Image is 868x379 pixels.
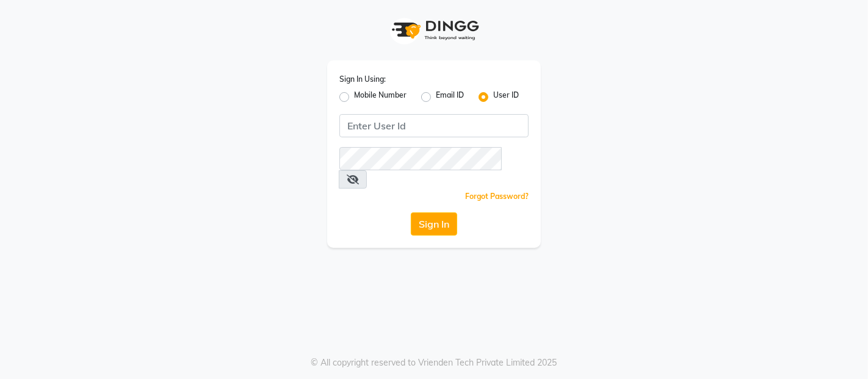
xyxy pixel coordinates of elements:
[465,192,529,201] a: Forgot Password?
[493,90,519,104] label: User ID
[339,147,502,170] input: Username
[339,74,386,85] label: Sign In Using:
[411,212,457,236] button: Sign In
[436,90,464,104] label: Email ID
[385,12,483,48] img: logo1.svg
[339,114,529,137] input: Username
[354,90,407,104] label: Mobile Number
